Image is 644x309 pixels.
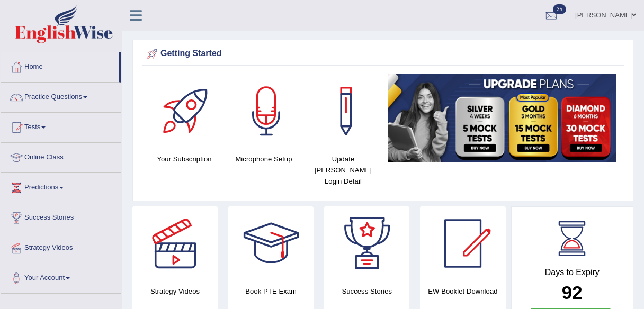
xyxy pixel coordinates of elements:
img: small5.jpg [388,74,616,162]
a: Online Class [1,143,121,169]
h4: Your Subscription [150,153,219,165]
a: Strategy Videos [1,233,121,260]
a: Success Stories [1,203,121,230]
a: Home [1,52,119,79]
div: Getting Started [145,46,621,62]
h4: Strategy Videos [132,286,218,297]
h4: Book PTE Exam [228,286,314,297]
a: Practice Questions [1,83,121,109]
h4: Success Stories [324,286,409,297]
h4: Days to Expiry [523,268,622,277]
a: Predictions [1,173,121,199]
b: 92 [562,282,583,303]
a: Tests [1,113,121,139]
h4: EW Booklet Download [420,286,505,297]
h4: Microphone Setup [229,153,298,165]
h4: Update [PERSON_NAME] Login Detail [309,153,378,187]
a: Your Account [1,263,121,290]
span: 35 [553,4,566,14]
